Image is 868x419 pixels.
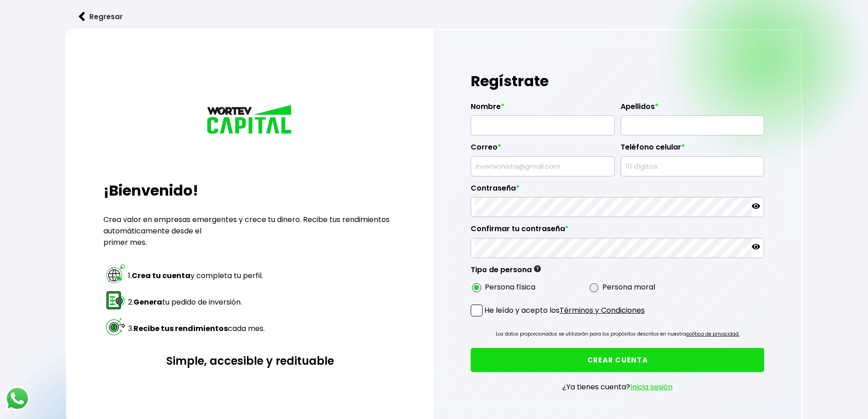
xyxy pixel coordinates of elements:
[484,305,645,316] p: He leído y acepto los
[105,316,126,337] img: paso 3
[560,305,645,316] a: Términos y Condiciones
[103,214,397,248] p: Crea valor en empresas emergentes y crece tu dinero. Recibe tus rendimientos automáticamente desd...
[562,381,673,393] p: ¿Ya tienes cuenta?
[602,281,655,293] label: Persona moral
[621,102,765,116] label: Apellidos
[205,103,296,137] img: logo_wortev_capital
[65,5,803,29] a: flecha izquierdaRegresar
[475,157,611,176] input: inversionista@gmail.com
[105,290,126,311] img: paso 2
[128,289,265,315] td: 2. tu pedido de inversión.
[103,180,397,202] h2: ¡Bienvenido!
[471,348,764,372] button: CREAR CUENTA
[105,263,126,285] img: paso 1
[471,184,764,197] label: Contraseña
[103,353,397,369] h3: Simple, accesible y redituable
[471,67,764,95] h1: Regístrate
[134,297,162,307] strong: Genera
[128,263,265,288] td: 1. y completa tu perfil.
[128,316,265,341] td: 3. cada mes.
[471,224,764,238] label: Confirmar tu contraseña
[625,157,760,176] input: 10 dígitos
[79,12,85,21] img: flecha izquierda
[496,330,740,339] p: Los datos proporcionados se utilizarán para los propósitos descritos en nuestra
[485,281,535,293] label: Persona física
[65,5,136,29] button: Regresar
[630,382,673,392] a: Inicia sesión
[621,143,765,156] label: Teléfono celular
[471,143,615,156] label: Correo
[471,102,615,116] label: Nombre
[132,270,190,281] strong: Crea tu cuenta
[134,323,228,334] strong: Recibe tus rendimientos
[686,331,740,337] a: política de privacidad.
[534,265,541,272] img: gfR76cHglkPwleuBLjWdxeZVvX9Wp6JBDmjRYY8JYDQn16A2ICN00zLTgIroGa6qie5tIuWH7V3AapTKqzv+oMZsGfMUqL5JM...
[5,386,30,411] img: logos_whatsapp-icon.242b2217.svg
[471,265,541,279] label: Tipo de persona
